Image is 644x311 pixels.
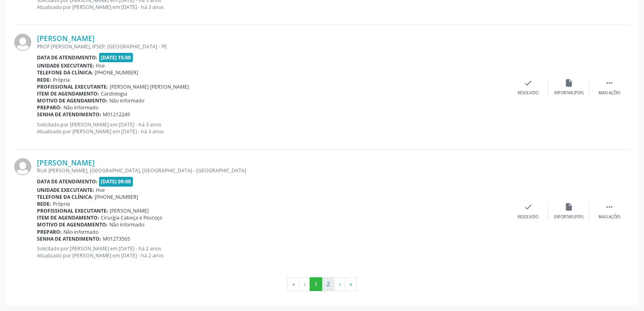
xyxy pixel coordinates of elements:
span: Cardiologia [101,90,127,97]
span: Não informado [109,97,144,104]
b: Unidade executante: [37,62,94,69]
span: Hse [96,62,105,69]
i:  [605,78,614,87]
b: Senha de atendimento: [37,235,101,242]
span: Própria [53,200,70,207]
div: Resolvido [518,90,538,96]
img: img [14,158,31,175]
span: Não informado [63,228,98,235]
div: PROF [PERSON_NAME], IPSEP, [GEOGRAPHIC_DATA] - PE [37,43,508,50]
i:  [605,202,614,211]
span: [PHONE_NUMBER] [95,194,138,200]
span: [DATE] 15:00 [99,53,133,62]
div: Exportar (PDF) [554,90,583,96]
div: RUA [PERSON_NAME], [GEOGRAPHIC_DATA], [GEOGRAPHIC_DATA] - [GEOGRAPHIC_DATA] [37,167,508,174]
ul: Pagination [14,277,630,291]
b: Motivo de agendamento: [37,97,108,104]
b: Data de atendimento: [37,54,98,61]
b: Telefone da clínica: [37,69,93,76]
i: insert_drive_file [564,78,573,87]
i: check [524,202,533,211]
img: img [14,34,31,51]
b: Data de atendimento: [37,178,98,185]
span: [PERSON_NAME] [110,207,149,214]
b: Rede: [37,76,51,83]
b: Motivo de agendamento: [37,221,108,228]
p: Solicitado por [PERSON_NAME] em [DATE] - há 3 anos Atualizado por [PERSON_NAME] em [DATE] - há 3 ... [37,121,508,135]
b: Senha de atendimento: [37,111,101,118]
button: Go to next page [334,277,345,291]
span: M01212249 [103,111,130,118]
a: [PERSON_NAME] [37,158,95,167]
b: Profissional executante: [37,207,108,214]
span: M01273565 [103,235,130,242]
span: Não informado [109,221,144,228]
button: Go to page 2 [322,277,334,291]
div: Mais ações [598,214,620,220]
span: [DATE] 09:00 [99,177,133,186]
b: Preparo: [37,104,62,111]
b: Telefone da clínica: [37,194,93,200]
div: Mais ações [598,90,620,96]
span: Própria [53,76,70,83]
div: Resolvido [518,214,538,220]
span: [PHONE_NUMBER] [95,69,138,76]
span: [PERSON_NAME] [PERSON_NAME] [110,83,189,90]
a: [PERSON_NAME] [37,34,95,43]
b: Item de agendamento: [37,214,99,221]
button: Go to page 1 [310,277,322,291]
span: Hse [96,187,105,194]
i: check [524,78,533,87]
b: Unidade executante: [37,187,94,194]
div: Exportar (PDF) [554,214,583,220]
i: insert_drive_file [564,202,573,211]
p: Solicitado por [PERSON_NAME] em [DATE] - há 2 anos Atualizado por [PERSON_NAME] em [DATE] - há 2 ... [37,245,508,259]
b: Profissional executante: [37,83,108,90]
span: Não informado [63,104,98,111]
span: Cirurgia Cabeça e Pescoço [101,214,162,221]
button: Go to last page [345,277,357,291]
b: Rede: [37,200,51,207]
b: Preparo: [37,228,62,235]
b: Item de agendamento: [37,90,99,97]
